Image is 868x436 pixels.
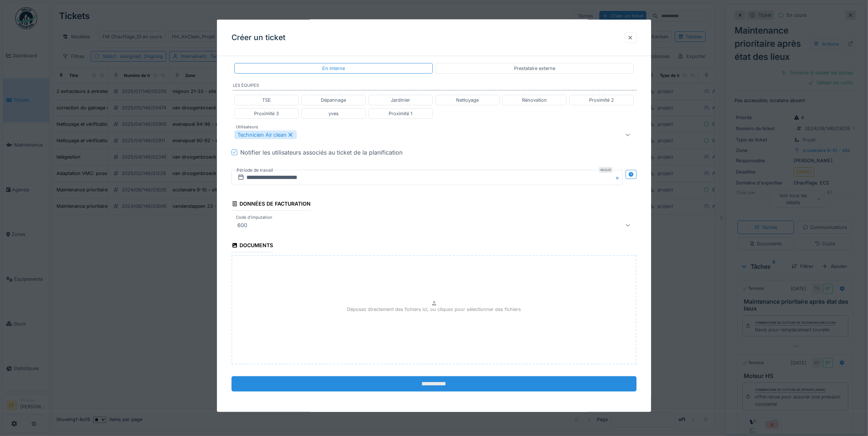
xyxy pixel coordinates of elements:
div: Jardinier [391,97,410,104]
p: Déposez directement des fichiers ici, ou cliquez pour sélectionner des fichiers [347,306,521,313]
button: Close [615,170,623,185]
div: Technicien Air clean [234,131,297,139]
div: Prestataire externe [514,65,555,72]
div: 600 [234,221,250,230]
div: En interne [322,65,345,72]
div: Dépannage [321,97,346,104]
div: Documents [231,240,273,252]
div: Requis [599,167,612,173]
label: Période de travail [236,166,274,174]
div: Proximité 3 [254,110,279,117]
div: Données de facturation [231,198,311,211]
div: yves [328,110,339,117]
div: Proximité 2 [589,97,614,104]
div: Rénovation [522,97,547,104]
div: Nettoyage [456,97,479,104]
label: Les équipes [233,82,637,90]
label: Utilisateurs [234,124,260,130]
div: TSE [262,97,271,104]
h3: Créer un ticket [231,33,285,42]
label: Code d'imputation [234,214,274,221]
div: Proximité 1 [389,110,412,117]
div: Notifier les utilisateurs associés au ticket de la planification [240,148,402,157]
